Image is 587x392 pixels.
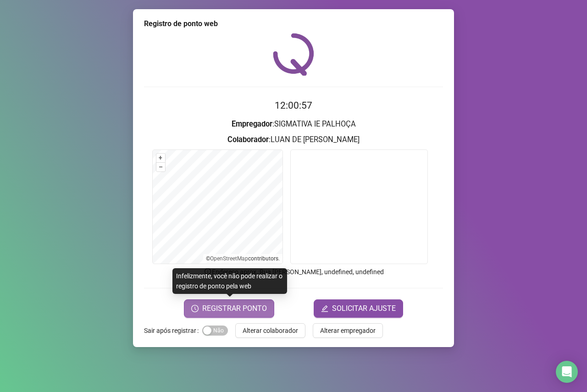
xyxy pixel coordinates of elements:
[144,267,443,277] p: Endereço aprox. : Rua [PERSON_NAME], undefined, undefined
[156,154,165,162] button: +
[204,267,212,276] span: info-circle
[556,361,578,383] div: Open Intercom Messenger
[275,100,312,111] time: 12:00:57
[210,255,248,262] a: OpenStreetMap
[144,118,443,130] h3: : SIGMATIVA IE PALHOÇA
[202,303,267,314] span: REGISTRAR PONTO
[144,134,443,146] h3: : LUAN DE [PERSON_NAME]
[320,326,376,336] span: Alterar empregador
[156,163,165,171] button: –
[314,299,403,318] button: editSOLICITAR AJUSTE
[144,323,202,338] label: Sair após registrar
[206,255,280,262] li: © contributors.
[332,303,396,314] span: SOLICITAR AJUSTE
[235,323,305,338] button: Alterar colaborador
[191,305,199,312] span: clock-circle
[232,120,272,128] strong: Empregador
[144,18,443,29] div: Registro de ponto web
[184,299,274,318] button: REGISTRAR PONTO
[321,305,328,312] span: edit
[172,268,287,294] div: Infelizmente, você não pode realizar o registro de ponto pela web
[243,326,298,336] span: Alterar colaborador
[227,135,269,144] strong: Colaborador
[273,33,314,76] img: QRPoint
[313,323,383,338] button: Alterar empregador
